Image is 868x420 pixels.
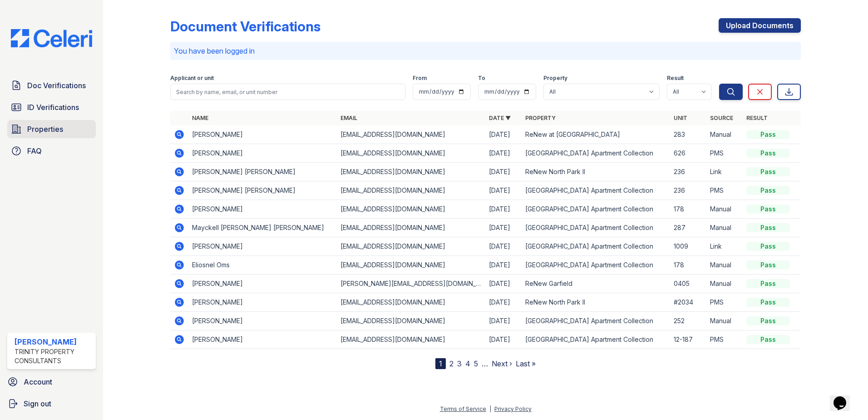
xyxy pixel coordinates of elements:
iframe: chat widget [830,384,859,411]
div: 1 [435,358,446,369]
td: 236 [670,181,706,200]
td: PMS [706,144,743,163]
td: [DATE] [485,200,522,219]
td: [PERSON_NAME] [188,293,337,312]
a: Sign out [4,395,99,413]
td: [DATE] [485,275,522,293]
td: 283 [670,125,706,144]
td: [DATE] [485,125,522,144]
td: [DATE] [485,312,522,330]
span: Sign out [24,398,51,409]
span: … [482,358,488,369]
td: [DATE] [485,163,522,181]
div: Pass [746,167,790,176]
td: Manual [706,275,743,293]
td: [GEOGRAPHIC_DATA] Apartment Collection [522,219,670,237]
td: 287 [670,219,706,237]
div: Document Verifications [170,18,321,35]
span: Account [24,376,52,387]
td: Link [706,237,743,256]
a: Properties [7,120,96,138]
td: [GEOGRAPHIC_DATA] Apartment Collection [522,181,670,200]
td: [EMAIL_ADDRESS][DOMAIN_NAME] [337,163,485,181]
td: [PERSON_NAME] [188,200,337,219]
td: [PERSON_NAME] [188,125,337,144]
a: Unit [674,115,687,121]
td: [EMAIL_ADDRESS][DOMAIN_NAME] [337,219,485,237]
td: [DATE] [485,330,522,349]
td: [EMAIL_ADDRESS][DOMAIN_NAME] [337,181,485,200]
label: From [413,75,427,82]
td: 252 [670,312,706,330]
td: [DATE] [485,219,522,237]
td: ReNew Garfield [522,275,670,293]
td: 1009 [670,237,706,256]
td: [GEOGRAPHIC_DATA] Apartment Collection [522,237,670,256]
a: 5 [474,359,478,368]
td: Mayckell [PERSON_NAME] [PERSON_NAME] [188,219,337,237]
label: To [478,75,485,82]
a: Property [525,115,556,121]
td: [EMAIL_ADDRESS][DOMAIN_NAME] [337,200,485,219]
td: [PERSON_NAME] [188,312,337,330]
td: Eliosnel Oms [188,256,337,275]
td: [EMAIL_ADDRESS][DOMAIN_NAME] [337,144,485,163]
td: ReNew North Park II [522,293,670,312]
td: Manual [706,256,743,275]
td: [PERSON_NAME] [PERSON_NAME] [188,163,337,181]
label: Result [667,75,684,82]
div: Pass [746,130,790,139]
td: [EMAIL_ADDRESS][DOMAIN_NAME] [337,293,485,312]
td: [DATE] [485,256,522,275]
td: [PERSON_NAME] [188,237,337,256]
td: 12-187 [670,330,706,349]
label: Property [543,75,567,82]
p: You have been logged in [174,45,797,56]
div: Pass [746,149,790,158]
td: [EMAIL_ADDRESS][DOMAIN_NAME] [337,330,485,349]
td: [EMAIL_ADDRESS][DOMAIN_NAME] [337,312,485,330]
a: 2 [449,359,454,368]
a: ID Verifications [7,98,96,116]
td: [PERSON_NAME] [188,144,337,163]
td: [PERSON_NAME] [PERSON_NAME] [188,181,337,200]
a: Name [192,115,208,121]
a: 4 [465,359,470,368]
td: 178 [670,200,706,219]
div: Pass [746,316,790,325]
td: [GEOGRAPHIC_DATA] Apartment Collection [522,144,670,163]
span: Properties [27,124,63,135]
td: [EMAIL_ADDRESS][DOMAIN_NAME] [337,125,485,144]
td: Manual [706,219,743,237]
td: PMS [706,293,743,312]
td: [PERSON_NAME][EMAIL_ADDRESS][DOMAIN_NAME] [337,275,485,293]
div: Pass [746,279,790,288]
td: [DATE] [485,293,522,312]
td: [GEOGRAPHIC_DATA] Apartment Collection [522,312,670,330]
img: CE_Logo_Blue-a8612792a0a2168367f1c8372b55b34899dd931a85d93a1a3d3e32e68fde9ad4.png [4,29,99,47]
td: [EMAIL_ADDRESS][DOMAIN_NAME] [337,237,485,256]
td: [GEOGRAPHIC_DATA] Apartment Collection [522,330,670,349]
td: 0405 [670,275,706,293]
td: [PERSON_NAME] [188,330,337,349]
a: Upload Documents [719,18,801,33]
div: | [489,405,491,412]
td: 626 [670,144,706,163]
td: Manual [706,125,743,144]
input: Search by name, email, or unit number [170,84,405,100]
a: Source [710,115,733,121]
a: Date ▼ [489,115,511,121]
td: [GEOGRAPHIC_DATA] Apartment Collection [522,256,670,275]
a: Doc Verifications [7,76,96,95]
td: 236 [670,163,706,181]
td: [PERSON_NAME] [188,275,337,293]
a: 3 [457,359,462,368]
a: Privacy Policy [494,405,532,412]
div: Trinity Property Consultants [15,347,92,365]
td: Manual [706,312,743,330]
span: Doc Verifications [27,80,86,91]
div: Pass [746,335,790,344]
label: Applicant or unit [170,75,214,82]
a: Result [746,115,768,121]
